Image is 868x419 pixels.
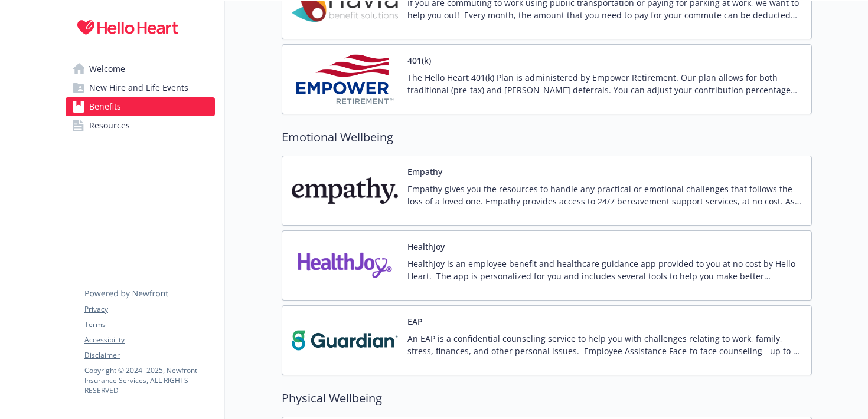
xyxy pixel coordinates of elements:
[407,240,445,253] button: HealthJoy
[292,166,398,216] img: Empathy carrier logo
[407,315,423,328] button: EAP
[89,78,188,97] span: New Hire and Life Events
[407,54,431,67] button: 401(k)
[292,315,398,365] img: Guardian carrier logo
[282,128,812,146] h2: Emotional Wellbeing
[66,116,215,135] a: Resources
[84,350,214,361] a: Disclaimer
[89,60,125,78] span: Welcome
[84,304,214,315] a: Privacy
[407,332,802,357] p: An EAP is a confidential counseling service to help you with challenges relating to work, family,...
[89,116,130,135] span: Resources
[292,54,398,104] img: Empower Retirement carrier logo
[292,240,398,291] img: HealthJoy, LLC carrier logo
[407,258,802,282] p: HealthJoy is an employee benefit and healthcare guidance app provided to you at no cost by Hello ...
[407,71,802,96] p: The Hello Heart 401(k) Plan is administered by Empower Retirement. Our plan allows for both tradi...
[66,97,215,116] a: Benefits
[84,335,214,345] a: Accessibility
[407,183,802,207] p: Empathy gives you the resources to handle any practical or emotional challenges that follows the ...
[282,390,812,407] h2: Physical Wellbeing
[84,319,214,330] a: Terms
[66,60,215,78] a: Welcome
[89,97,121,116] span: Benefits
[66,78,215,97] a: New Hire and Life Events
[407,166,442,178] button: Empathy
[84,365,214,395] p: Copyright © 2024 - 2025 , Newfront Insurance Services, ALL RIGHTS RESERVED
